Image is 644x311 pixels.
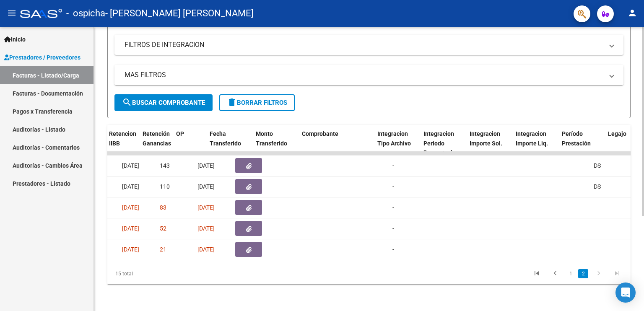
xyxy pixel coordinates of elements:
span: Integracion Importe Sol. [470,130,502,147]
span: [DATE] [122,225,139,232]
datatable-header-cell: Legajo [605,125,629,162]
span: - [392,183,394,190]
mat-icon: search [122,97,132,107]
span: - [PERSON_NAME] [PERSON_NAME] [105,4,254,23]
mat-icon: person [627,8,637,18]
mat-panel-title: FILTROS DE INTEGRACION [125,40,603,49]
datatable-header-cell: Retención Ganancias [139,125,173,162]
span: DS [594,183,601,190]
mat-icon: menu [7,8,17,18]
datatable-header-cell: OP [173,125,206,162]
span: Buscar Comprobante [122,99,205,106]
span: OP [176,130,184,137]
span: Integracion Tipo Archivo [377,130,411,147]
span: - ospicha [66,4,105,23]
button: Borrar Filtros [219,94,295,111]
span: Integracion Importe Liq. [516,130,548,147]
datatable-header-cell: Integracion Tipo Archivo [374,125,420,162]
datatable-header-cell: Integracion Importe Sol. [466,125,512,162]
span: [DATE] [197,204,215,211]
span: Legajo [608,130,626,137]
span: [DATE] [122,183,139,190]
mat-expansion-panel-header: FILTROS DE INTEGRACION [114,35,623,55]
span: 52 [160,225,166,232]
span: [DATE] [197,246,215,253]
a: 2 [578,269,588,278]
a: go to first page [529,269,545,278]
li: page 2 [577,267,589,281]
span: [DATE] [122,162,139,169]
span: Borrar Filtros [227,99,287,106]
a: 1 [566,269,576,278]
div: 15 total [107,263,210,284]
a: go to next page [591,269,607,278]
datatable-header-cell: Período Prestación [558,125,605,162]
span: - [392,246,394,253]
datatable-header-cell: Integracion Importe Liq. [512,125,558,162]
span: 83 [160,204,166,211]
span: DS [594,162,601,169]
span: Fecha Transferido [210,130,241,147]
datatable-header-cell: Fecha Transferido [206,125,252,162]
span: - [392,225,394,232]
span: [DATE] [122,246,139,253]
button: Buscar Comprobante [114,94,213,111]
datatable-header-cell: Retencion IIBB [106,125,139,162]
span: 110 [160,183,170,190]
mat-expansion-panel-header: MAS FILTROS [114,65,623,85]
span: [DATE] [122,204,139,211]
li: page 1 [564,267,577,281]
datatable-header-cell: Integracion Periodo Presentacion [420,125,466,162]
span: Integracion Periodo Presentacion [423,130,459,156]
span: Monto Transferido [256,130,287,147]
a: go to previous page [547,269,563,278]
span: [DATE] [197,162,215,169]
mat-icon: delete [227,97,237,107]
span: Inicio [4,35,26,44]
span: Retencion IIBB [109,130,136,147]
div: Open Intercom Messenger [615,282,636,303]
datatable-header-cell: Monto Transferido [252,125,299,162]
span: Período Prestación [562,130,591,147]
mat-panel-title: MAS FILTROS [125,70,603,80]
span: [DATE] [197,183,215,190]
datatable-header-cell: Comprobante [299,125,374,162]
span: 143 [160,162,170,169]
span: - [392,162,394,169]
span: - [392,204,394,211]
span: Prestadores / Proveedores [4,53,80,62]
span: Retención Ganancias [143,130,171,147]
span: 21 [160,246,166,253]
span: Comprobante [302,130,338,137]
span: [DATE] [197,225,215,232]
a: go to last page [609,269,625,278]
